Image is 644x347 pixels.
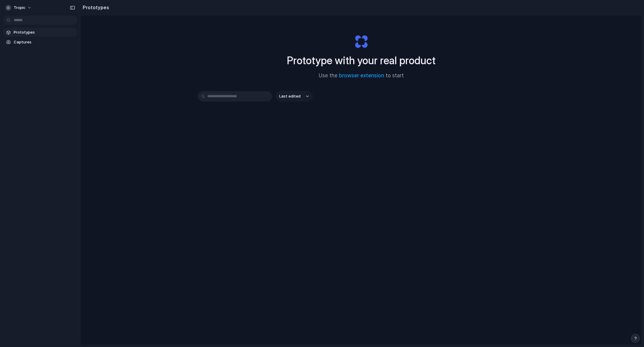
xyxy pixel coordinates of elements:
[14,5,26,11] span: Tropic
[319,72,404,80] span: Use the to start
[276,91,312,101] button: Last edited
[14,29,75,35] span: Prototypes
[80,4,109,11] h2: Prototypes
[3,28,77,37] a: Prototypes
[14,39,75,45] span: Captures
[3,3,35,12] button: Tropic
[339,73,384,78] a: browser extension
[287,53,436,68] h1: Prototype with your real product
[279,93,301,99] span: Last edited
[3,38,77,47] a: Captures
